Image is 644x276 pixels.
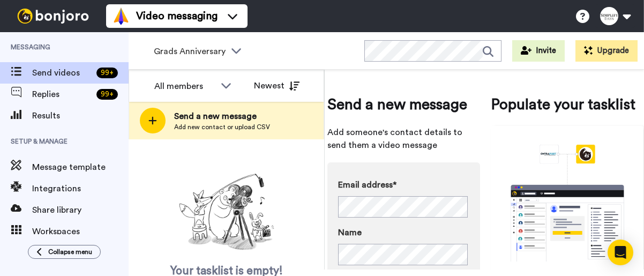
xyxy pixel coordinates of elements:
img: bj-logo-header-white.svg [13,9,93,24]
span: Add someone's contact details to send them a video message [327,126,480,152]
span: Message template [32,161,129,174]
span: Grads Anniversary [154,45,226,58]
span: Send a new message [174,110,270,123]
button: Invite [512,40,565,62]
button: Collapse menu [28,245,101,259]
img: ready-set-action.png [173,169,280,255]
span: Name [338,226,362,239]
div: 99 + [96,68,118,78]
label: Email address* [338,178,469,191]
span: Integrations [32,182,129,195]
button: Newest [246,75,308,96]
div: All members [154,80,215,93]
button: Upgrade [575,40,638,62]
span: Video messaging [136,9,218,24]
div: Open Intercom Messenger [608,240,633,265]
span: Send videos [32,66,92,79]
img: vm-color.svg [113,8,130,25]
span: Workspaces [32,225,129,238]
div: 99 + [96,89,118,100]
span: Results [32,109,129,122]
span: Share library [32,204,129,217]
span: Send a new message [327,94,480,115]
span: Add new contact or upload CSV [174,123,270,131]
span: Replies [32,88,92,101]
span: Collapse menu [48,248,92,256]
span: Populate your tasklist [491,94,643,115]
